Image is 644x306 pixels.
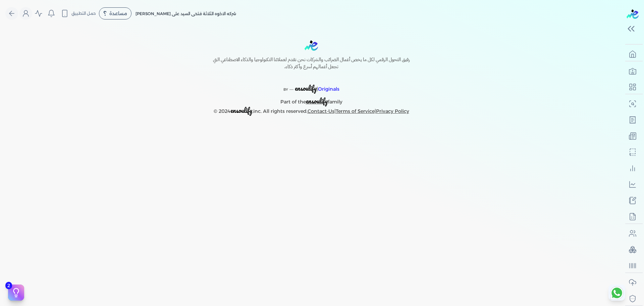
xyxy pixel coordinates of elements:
span: شركه الاخوه الثلاثة فتحى السيد على [PERSON_NAME] [136,11,236,16]
button: حمل التطبيق [59,8,98,19]
span: ensoulify [306,96,328,106]
a: ensoulify [306,99,328,105]
p: © 2024 ,inc. All rights reserved. | | [199,106,424,116]
span: BY [283,87,288,92]
span: ensoulify [295,83,317,93]
span: حمل التطبيق [71,10,96,16]
p: Part of the family [199,94,424,106]
a: Contact-Us [308,108,334,114]
span: ensoulify [230,105,252,116]
div: مساعدة [99,7,131,19]
span: 2 [5,282,12,289]
a: Privacy Policy [376,108,409,114]
a: Terms of Service [336,108,375,114]
sup: __ [289,86,293,90]
img: logo [305,40,318,51]
span: Originals [318,86,339,92]
span: مساعدة [109,11,127,16]
p: | [199,76,424,94]
button: 2 [8,285,24,301]
img: logo [627,9,639,19]
h6: رفيق التحول الرقمي لكل ما يخص أعمال الضرائب والشركات نحن نقدم لعملائنا التكنولوجيا والذكاء الاصطن... [199,56,424,71]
